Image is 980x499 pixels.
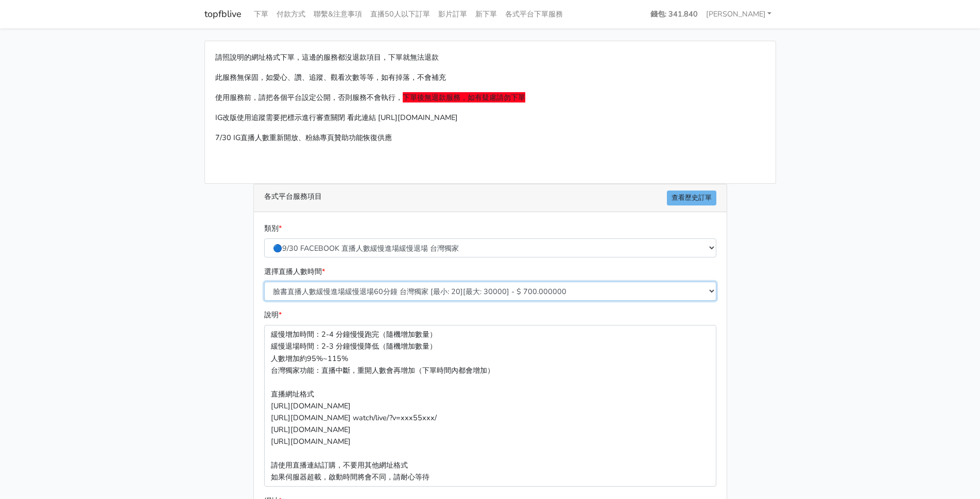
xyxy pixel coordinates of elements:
[471,4,501,24] a: 新下單
[215,51,765,63] p: 請照說明的網址格式下單，這邊的服務都沒退款項目，下單就無法退款
[650,9,698,19] strong: 錢包: 341.840
[264,325,716,487] p: 緩慢增加時間：2-4 分鐘慢慢跑完（隨機增加數量） 緩慢退場時間：2-3 分鐘慢慢降低（隨機增加數量） 人數增加約95%~115% 台灣獨家功能：直播中斷，重開人數會再增加（下單時間內都會增加）...
[501,4,567,24] a: 各式平台下單服務
[264,309,282,321] label: 說明
[215,92,765,104] p: 使用服務前，請把各個平台設定公開，否則服務不會執行，
[434,4,471,24] a: 影片訂單
[272,4,310,24] a: 付款方式
[366,4,434,24] a: 直播50人以下訂單
[264,266,325,278] label: 選擇直播人數時間
[254,184,727,212] div: 各式平台服務項目
[215,72,765,83] p: 此服務無保固，如愛心、讚、追蹤、觀看次數等等，如有掉落，不會補充
[403,92,525,102] span: 下單後無退款服務，如有疑慮請勿下單
[204,4,242,24] a: topfblive
[667,191,716,205] a: 查看歷史訂單
[250,4,272,24] a: 下單
[702,4,776,24] a: [PERSON_NAME]
[264,222,282,234] label: 類別
[310,4,366,24] a: 聯繫&注意事項
[215,132,765,144] p: 7/30 IG直播人數重新開放、粉絲專頁贊助功能恢復供應
[215,112,765,124] p: IG改版使用追蹤需要把標示進行審查關閉 看此連結 [URL][DOMAIN_NAME]
[646,4,702,24] a: 錢包: 341.840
